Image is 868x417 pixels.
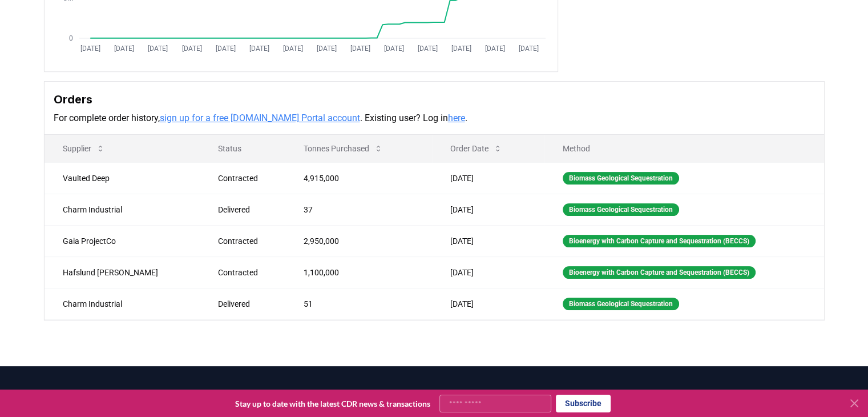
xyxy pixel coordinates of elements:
[114,45,134,53] tspan: [DATE]
[218,173,276,184] div: Contracted
[148,45,168,53] tspan: [DATE]
[448,113,465,123] a: here
[563,172,679,185] div: Biomass Geological Sequestration
[554,143,815,154] p: Method
[45,225,200,256] td: Gaia ProjectCo
[432,194,544,225] td: [DATE]
[563,203,679,216] div: Biomass Geological Sequestration
[80,45,100,53] tspan: [DATE]
[316,45,336,53] tspan: [DATE]
[417,45,437,53] tspan: [DATE]
[181,45,201,53] tspan: [DATE]
[285,288,432,319] td: 51
[519,45,539,53] tspan: [DATE]
[432,288,544,319] td: [DATE]
[45,256,200,288] td: Hafslund [PERSON_NAME]
[218,298,276,310] div: Delivered
[285,162,432,194] td: 4,915,000
[45,162,200,194] td: Vaulted Deep
[218,204,276,215] div: Delivered
[294,137,392,160] button: Tonnes Purchased
[563,235,756,247] div: Bioenergy with Carbon Capture and Sequestration (BECCS)
[209,143,276,154] p: Status
[54,137,114,160] button: Supplier
[432,256,544,288] td: [DATE]
[563,298,679,310] div: Biomass Geological Sequestration
[432,162,544,194] td: [DATE]
[432,225,544,256] td: [DATE]
[262,387,434,400] a: Leaderboards
[563,266,756,279] div: Bioenergy with Carbon Capture and Sequestration (BECCS)
[249,45,269,53] tspan: [DATE]
[54,91,815,108] h3: Orders
[45,194,200,225] td: Charm Industrial
[451,45,471,53] tspan: [DATE]
[350,45,370,53] tspan: [DATE]
[285,194,432,225] td: 37
[285,256,432,288] td: 1,100,000
[45,288,200,319] td: Charm Industrial
[218,267,276,278] div: Contracted
[44,387,216,403] p: [DOMAIN_NAME]
[218,235,276,247] div: Contracted
[54,111,815,125] p: For complete order history, . Existing user? Log in .
[160,113,360,123] a: sign up for a free [DOMAIN_NAME] Portal account
[285,225,432,256] td: 2,950,000
[68,34,72,42] tspan: 0
[215,45,235,53] tspan: [DATE]
[485,45,504,53] tspan: [DATE]
[441,137,511,160] button: Order Date
[282,45,302,53] tspan: [DATE]
[383,45,403,53] tspan: [DATE]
